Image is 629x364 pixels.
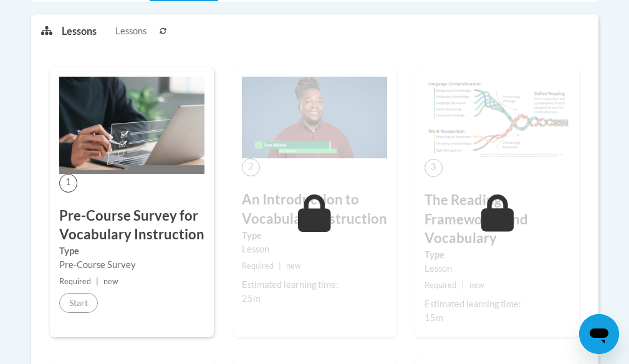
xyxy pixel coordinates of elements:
[579,314,619,354] iframe: Button to launch messaging window
[242,278,387,292] div: Estimated learning time:
[242,229,387,242] label: Type
[115,24,146,38] span: Lessons
[242,261,274,271] span: Required
[242,242,387,256] div: Lesson
[425,297,570,311] div: Estimated learning time:
[242,293,261,304] span: 25m
[425,159,443,177] span: 3
[242,77,387,158] img: Course Image
[279,261,281,271] span: |
[286,261,301,271] span: new
[59,174,77,192] span: 1
[461,280,464,290] span: |
[59,206,204,245] h3: Pre-Course Survey for Vocabulary Instruction
[425,312,443,323] span: 15m
[59,293,98,313] button: Start
[59,77,204,174] img: Course Image
[425,77,570,158] img: Course Image
[59,277,91,286] span: Required
[62,24,97,38] p: Lessons
[103,277,118,286] span: new
[59,258,204,272] div: Pre-Course Survey
[242,158,260,176] span: 2
[425,262,570,275] div: Lesson
[469,280,484,290] span: new
[425,280,456,290] span: Required
[59,244,204,258] label: Type
[242,190,387,229] h3: An Introduction to Vocabulary Instruction
[425,191,570,248] h3: The Reading Frameworks and Vocabulary
[425,248,570,262] label: Type
[96,277,98,286] span: |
